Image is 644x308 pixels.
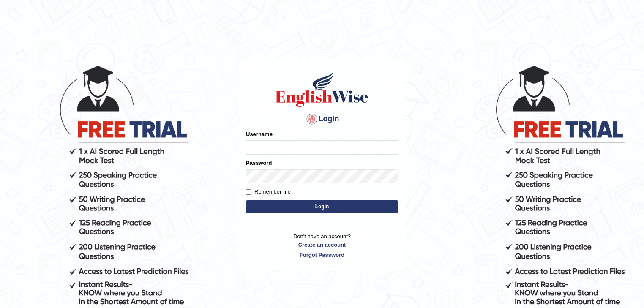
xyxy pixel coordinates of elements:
img: Logo of English Wise sign in for intelligent practice with AI [274,70,370,108]
a: Forgot Password [246,251,398,259]
label: Username [246,130,273,138]
label: Password [246,159,272,167]
input: Remember me [246,189,251,195]
a: Create an account [246,241,398,249]
h4: Login [246,112,398,126]
label: Remember me [246,188,291,196]
button: Login [246,200,398,213]
p: Don't have an account? [246,232,398,259]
